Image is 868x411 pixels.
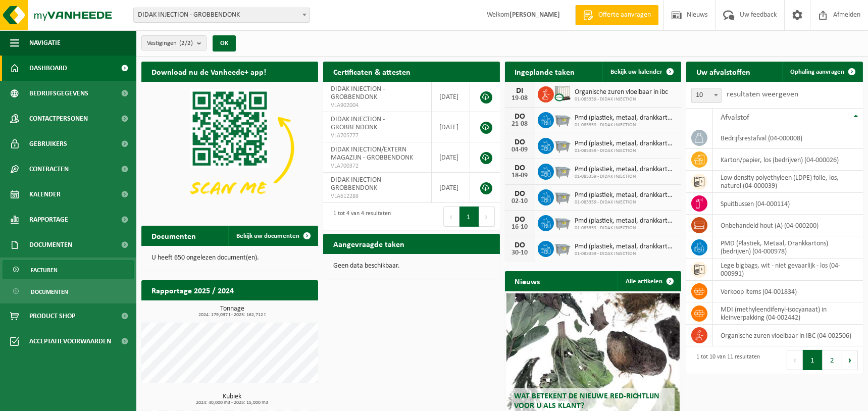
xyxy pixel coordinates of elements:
[29,232,72,258] span: Documenten
[575,251,677,257] span: 01-085359 - DIDAK INJECTION
[575,5,658,25] a: Offerte aanvragen
[146,400,318,405] span: 2024: 40,000 m3 - 2025: 15,000 m3
[554,111,571,128] img: WB-2500-GAL-GY-01
[554,162,571,179] img: WB-2500-GAL-GY-01
[691,349,760,371] div: 1 tot 10 van 11 resultaten
[713,325,863,346] td: organische zuren vloeibaar in IBC (04-002506)
[31,261,58,280] span: Facturen
[331,162,424,170] span: VLA700372
[618,271,680,291] a: Alle artikelen
[510,172,530,179] div: 18-09
[510,224,530,231] div: 16-10
[509,11,560,19] strong: [PERSON_NAME]
[602,62,680,82] a: Bekijk uw kalender
[692,88,721,102] span: 10
[243,300,317,320] a: Bekijk rapportage
[141,35,207,50] button: Vestigingen(2/2)
[510,113,530,121] div: DO
[331,116,385,131] span: DIDAK INJECTION - GROBBENDONK
[790,69,844,75] span: Ophaling aanvragen
[691,88,722,103] span: 10
[432,142,470,173] td: [DATE]
[432,173,470,203] td: [DATE]
[331,192,424,200] span: VLA612288
[787,350,803,370] button: Previous
[141,82,318,214] img: Download de VHEPlus App
[29,329,111,354] span: Acceptatievoorwaarden
[3,282,134,301] a: Documenten
[575,166,677,174] span: Pmd (plastiek, metaal, drankkartons) (bedrijven)
[443,207,459,227] button: Previous
[713,236,863,259] td: PMD (Plastiek, Metaal, Drankkartons) (bedrijven) (04-000978)
[575,140,677,148] span: Pmd (plastiek, metaal, drankkartons) (bedrijven)
[331,176,385,192] span: DIDAK INJECTION - GROBBENDONK
[228,226,317,246] a: Bekijk uw documenten
[236,233,299,239] span: Bekijk uw documenten
[554,188,571,205] img: WB-2500-GAL-GY-01
[146,313,318,318] span: 2024: 179,037 t - 2025: 162,712 t
[29,56,67,81] span: Dashboard
[323,234,415,253] h2: Aangevraagde taken
[575,217,677,225] span: Pmd (plastiek, metaal, drankkartons) (bedrijven)
[514,392,659,410] span: Wat betekent de nieuwe RED-richtlijn voor u als klant?
[713,259,863,281] td: lege bigbags, wit - niet gevaarlijk - los (04-000991)
[803,350,823,370] button: 1
[575,191,677,199] span: Pmd (plastiek, metaal, drankkartons) (bedrijven)
[823,350,842,370] button: 2
[575,243,677,251] span: Pmd (plastiek, metaal, drankkartons) (bedrijven)
[713,302,863,325] td: MDI (methyleendifenyl-isocyanaat) in kleinverpakking (04-002442)
[141,62,276,81] h2: Download nu de Vanheede+ app!
[554,136,571,153] img: WB-2500-GAL-GY-01
[133,8,310,23] span: DIDAK INJECTION - GROBBENDONK
[686,62,760,81] h2: Uw afvalstoffen
[510,216,530,224] div: DO
[510,164,530,172] div: DO
[459,207,479,227] button: 1
[727,90,798,98] label: resultaten weergeven
[141,226,206,245] h2: Documenten
[510,87,530,95] div: DI
[510,198,530,205] div: 02-10
[510,241,530,249] div: DO
[510,121,530,128] div: 21-08
[331,132,424,140] span: VLA705777
[713,281,863,302] td: verkoop items (04-001834)
[134,8,310,22] span: DIDAK INJECTION - GROBBENDONK
[146,305,318,318] h3: Tonnage
[29,303,75,329] span: Product Shop
[554,239,571,256] img: WB-2500-GAL-GY-01
[505,62,585,81] h2: Ingeplande taken
[713,171,863,193] td: low density polyethyleen (LDPE) folie, los, naturel (04-000039)
[782,62,862,82] a: Ophaling aanvragen
[510,138,530,146] div: DO
[29,182,61,207] span: Kalender
[575,96,669,102] span: 01-085359 - DIDAK INJECTION
[29,106,88,131] span: Contactpersonen
[575,114,677,122] span: Pmd (plastiek, metaal, drankkartons) (bedrijven)
[29,131,67,157] span: Gebruikers
[610,69,662,75] span: Bekijk uw kalender
[141,280,244,300] h2: Rapportage 2025 / 2024
[213,35,236,52] button: OK
[596,10,653,20] span: Offerte aanvragen
[505,271,550,291] h2: Nieuws
[3,260,134,279] a: Facturen
[29,30,61,56] span: Navigatie
[333,263,490,270] p: Geen data beschikbaar.
[29,81,88,106] span: Bedrijfsgegevens
[479,207,495,227] button: Next
[575,88,669,96] span: Organische zuren vloeibaar in ibc
[554,85,571,102] img: PB-IC-CU
[575,174,677,180] span: 01-085359 - DIDAK INJECTION
[151,254,308,262] p: U heeft 650 ongelezen document(en).
[510,190,530,198] div: DO
[510,146,530,153] div: 04-09
[323,62,421,81] h2: Certificaten & attesten
[432,112,470,142] td: [DATE]
[575,225,677,231] span: 01-085359 - DIDAK INJECTION
[179,40,193,46] count: (2/2)
[713,215,863,236] td: onbehandeld hout (A) (04-000200)
[721,114,749,122] span: Afvalstof
[147,36,193,51] span: Vestigingen
[331,146,413,162] span: DIDAK INJECTION/EXTERN MAGAZIJN - GROBBENDONK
